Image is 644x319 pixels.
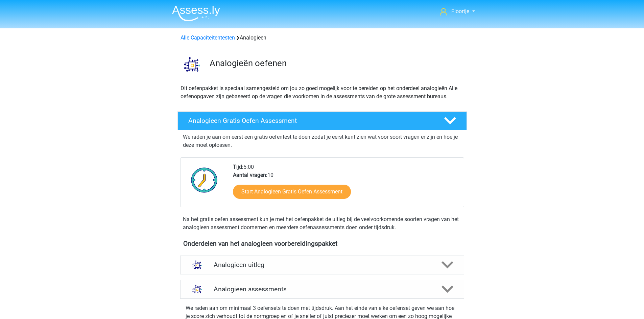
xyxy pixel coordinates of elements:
[451,8,469,15] span: Floortje
[181,34,235,41] a: Alle Capaciteitentesten
[178,34,467,42] div: Analogieen
[177,256,467,274] a: uitleg Analogieen uitleg
[189,256,206,273] img: analogieen uitleg
[228,163,463,207] div: 5:00 10
[180,215,464,232] div: Na het gratis oefen assessment kun je met het oefenpakket de uitleg bij de veelvoorkomende soorte...
[214,285,431,293] h4: Analogieen assessments
[181,84,464,101] p: Dit oefenpakket is speciaal samengesteld om jou zo goed mogelijk voor te bereiden op het onderdee...
[233,172,267,178] b: Aantal vragen:
[214,261,431,269] h4: Analogieen uitleg
[177,280,467,299] a: assessments Analogieen assessments
[178,50,207,79] img: analogieen
[189,281,206,298] img: analogieen assessments
[233,185,351,199] a: Start Analogieen Gratis Oefen Assessment
[210,58,461,69] h3: Analogieën oefenen
[233,164,243,170] b: Tijd:
[188,117,433,125] h4: Analogieen Gratis Oefen Assessment
[183,133,461,149] p: We raden je aan om eerst een gratis oefentest te doen zodat je eerst kunt zien wat voor soort vra...
[172,5,220,21] img: Assessly
[183,240,461,247] h4: Onderdelen van het analogieen voorbereidingspakket
[187,163,221,197] img: Klok
[175,111,470,130] a: Analogieen Gratis Oefen Assessment
[437,7,477,16] a: Floortje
